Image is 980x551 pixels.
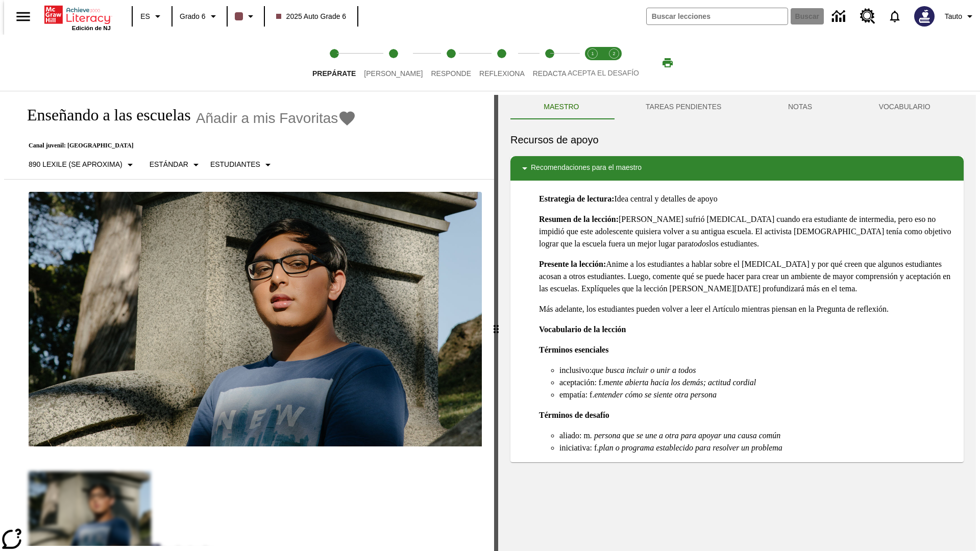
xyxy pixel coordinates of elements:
span: Añadir a mis Favoritas [196,110,338,127]
text: 2 [612,51,615,56]
text: 1 [591,51,594,56]
input: Buscar campo [647,8,788,24]
p: Idea central y detalles de apoyo [539,193,955,205]
img: Avatar [914,6,935,27]
li: empatía: f. [559,389,955,401]
em: que busca [592,366,624,374]
button: Seleccione Lexile, 890 Lexile (Se aproxima) [24,156,140,174]
a: Notificaciones [881,3,908,30]
a: Centro de recursos, Se abrirá en una pestaña nueva. [854,3,881,30]
button: NOTAS [755,95,846,119]
div: Portada [44,4,111,31]
p: Recomendaciones para el maestro [531,162,642,174]
button: Redacta step 5 of 5 [525,35,575,91]
p: Estudiantes [210,159,260,170]
button: Reflexiona step 4 of 5 [471,35,533,91]
strong: Términos esenciales [539,345,608,354]
button: Prepárate step 1 of 5 [304,35,364,91]
span: Prepárate [312,69,356,78]
button: Grado: Grado 6, Elige un grado [176,7,224,26]
p: 890 Lexile (Se aproxima) [29,159,122,170]
strong: Presente la lección: [539,260,606,268]
em: abierta hacia los demás; actitud cordial [625,378,756,387]
span: ACEPTA EL DESAFÍO [568,69,639,77]
button: VOCABULARIO [845,95,964,119]
em: entender [594,390,623,399]
button: TAREAS PENDIENTES [612,95,755,119]
span: [PERSON_NAME] [364,69,423,78]
h6: Recursos de apoyo [510,132,964,148]
em: cómo se siente otra persona [625,390,717,399]
a: Centro de información [826,3,854,31]
em: incluir o unir a todos [627,366,696,374]
span: 2025 Auto Grade 6 [276,11,347,22]
em: mente [603,378,623,387]
button: Escoja un nuevo avatar [908,3,941,30]
button: Seleccionar estudiante [206,156,278,174]
button: El color de la clase es café oscuro. Cambiar el color de la clase. [231,7,261,26]
strong: Estrategia de lectura: [539,194,615,203]
p: Estándar [150,159,188,170]
button: Responde step 3 of 5 [423,35,479,91]
em: . persona que se une a otra para apoyar una causa común [590,431,780,440]
p: Anime a los estudiantes a hablar sobre el [MEDICAL_DATA] y por qué creen que algunos estudiantes ... [539,258,955,295]
button: Lee step 2 of 5 [356,35,431,91]
div: Instructional Panel Tabs [510,95,964,119]
p: Canal juvenil: [GEOGRAPHIC_DATA] [16,142,356,149]
button: Acepta el desafío contesta step 2 of 2 [599,35,629,91]
strong: Términos de desafío [539,411,609,419]
li: iniciativa: f. [559,442,955,454]
button: Tipo de apoyo, Estándar [145,156,206,174]
span: Grado 6 [180,11,206,22]
div: Pulsa la tecla de intro o la barra espaciadora y luego presiona las flechas de derecha e izquierd... [494,95,498,551]
li: inclusivo: [559,364,955,377]
div: Recomendaciones para el maestro [510,156,964,181]
span: Edición de NJ [72,25,111,31]
span: Redacta [533,69,567,78]
img: un adolescente sentado cerca de una gran lápida de cementerio. [29,192,482,447]
span: ES [140,11,150,22]
h1: Enseñando a las escuelas [16,106,191,124]
button: Perfil/Configuración [941,7,980,26]
strong: Vocabulario de la lección [539,325,626,334]
span: Tauto [945,11,962,22]
button: Maestro [510,95,612,119]
span: Responde [431,69,471,78]
button: Lenguaje: ES, Selecciona un idioma [136,7,168,26]
strong: Resumen de la lección: [539,215,619,223]
div: reading [4,95,494,546]
li: aliado: m [559,430,955,442]
button: Abrir el menú lateral [8,2,38,32]
span: Reflexiona [479,69,525,78]
em: plan o programa establecido para resolver un problema [599,443,782,452]
button: Acepta el desafío lee step 1 of 2 [578,35,607,91]
li: aceptación: f. [559,377,955,389]
em: todos [692,239,709,248]
p: Más adelante, los estudiantes pueden volver a leer el Artículo mientras piensan en la Pregunta de... [539,303,955,315]
div: activity [498,95,976,551]
button: Añadir a mis Favoritas - Enseñando a las escuelas [196,109,357,127]
p: [PERSON_NAME] sufrió [MEDICAL_DATA] cuando era estudiante de intermedia, pero eso no impidió que ... [539,213,955,250]
button: Imprimir [651,54,684,72]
